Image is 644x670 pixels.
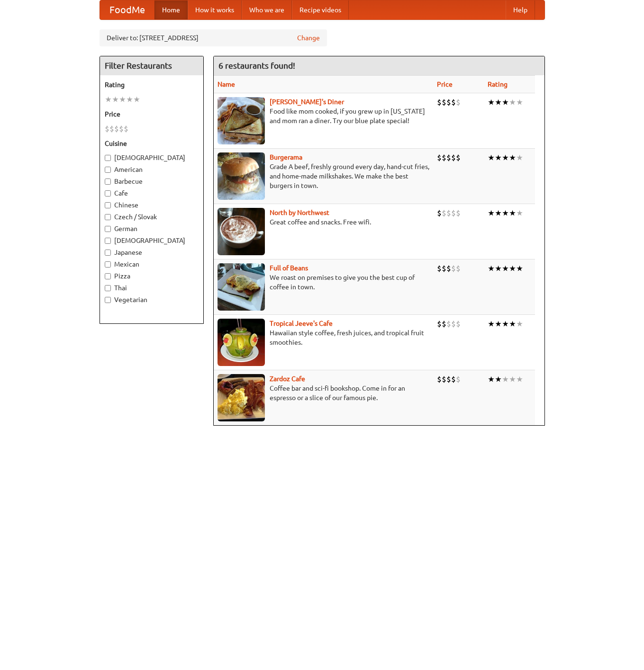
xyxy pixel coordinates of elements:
[105,179,111,185] input: Barbecue
[502,263,509,274] li: ★
[105,297,111,303] input: Vegetarian
[516,374,523,384] li: ★
[105,212,199,222] label: Czech / Slovak
[442,263,446,274] li: $
[105,238,111,244] input: [DEMOGRAPHIC_DATA]
[509,263,516,274] li: ★
[437,208,442,218] li: $
[105,226,111,232] input: German
[242,0,292,19] a: Who we are
[100,56,203,75] h4: Filter Restaurants
[516,97,523,107] li: ★
[442,152,446,163] li: $
[218,384,429,402] p: Coffee bar and sci-fi bookshop. Come in for an espresso or a slice of our famous pie.
[495,208,502,218] li: ★
[270,153,302,161] b: Burgerama
[105,177,199,186] label: Barbecue
[105,155,111,161] input: [DEMOGRAPHIC_DATA]
[270,209,329,216] a: North by Northwest
[446,319,451,329] li: $
[270,320,333,327] a: Tropical Jeeve's Cafe
[446,208,451,218] li: $
[270,264,308,272] a: Full of Beans
[456,152,461,163] li: $
[516,152,523,163] li: ★
[100,0,154,19] a: FoodMe
[133,94,140,105] li: ★
[509,319,516,329] li: ★
[218,208,265,255] img: north.jpg
[442,319,446,329] li: $
[442,374,446,384] li: $
[114,124,119,134] li: $
[105,190,111,197] input: Cafe
[488,263,495,274] li: ★
[218,273,429,292] p: We roast on premises to give you the best cup of coffee in town.
[105,273,111,279] input: Pizza
[218,319,265,366] img: jeeves.jpg
[502,152,509,163] li: ★
[292,0,349,19] a: Recipe videos
[112,94,119,105] li: ★
[495,263,502,274] li: ★
[105,283,199,293] label: Thai
[105,271,199,281] label: Pizza
[105,124,109,134] li: $
[451,97,456,107] li: $
[451,319,456,329] li: $
[119,124,124,134] li: $
[100,29,327,46] div: Deliver to: [STREET_ADDRESS]
[506,0,535,19] a: Help
[105,80,199,89] h5: Rating
[218,97,265,144] img: sallys.jpg
[105,295,199,304] label: Vegetarian
[105,261,111,268] input: Mexican
[446,374,451,384] li: $
[218,263,265,311] img: beans.jpg
[105,200,199,210] label: Chinese
[105,188,199,198] label: Cafe
[446,152,451,163] li: $
[488,97,495,107] li: ★
[509,152,516,163] li: ★
[105,109,199,119] h5: Price
[437,152,442,163] li: $
[437,374,442,384] li: $
[495,374,502,384] li: ★
[488,319,495,329] li: ★
[297,33,320,43] a: Change
[105,94,112,105] li: ★
[502,97,509,107] li: ★
[218,328,429,347] p: Hawaiian style coffee, fresh juices, and tropical fruit smoothies.
[105,202,111,208] input: Chinese
[105,214,111,220] input: Czech / Slovak
[509,208,516,218] li: ★
[105,165,199,174] label: American
[270,375,305,383] a: Zardoz Cafe
[105,153,199,162] label: [DEMOGRAPHIC_DATA]
[119,94,126,105] li: ★
[109,124,114,134] li: $
[516,208,523,218] li: ★
[495,97,502,107] li: ★
[105,224,199,233] label: German
[456,97,461,107] li: $
[218,107,429,125] p: Food like mom cooked, if you grew up in [US_STATE] and mom ran a diner. Try our blue plate special!
[488,374,495,384] li: ★
[442,97,446,107] li: $
[451,263,456,274] li: $
[509,97,516,107] li: ★
[488,152,495,163] li: ★
[451,208,456,218] li: $
[446,97,451,107] li: $
[218,61,295,70] ng-pluralize: 6 restaurants found!
[451,152,456,163] li: $
[105,250,111,256] input: Japanese
[516,319,523,329] li: ★
[154,0,188,19] a: Home
[502,319,509,329] li: ★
